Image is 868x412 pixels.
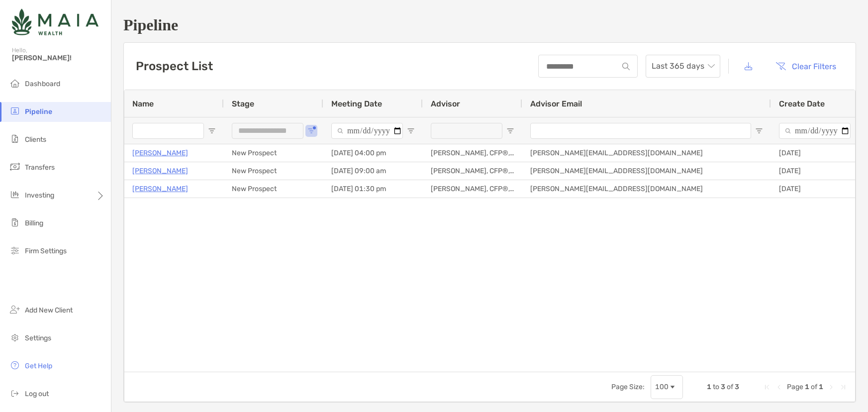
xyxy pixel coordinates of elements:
[25,390,49,398] span: Log out
[805,383,809,391] span: 1
[622,63,630,70] img: input icon
[652,55,714,77] span: Last 365 days
[755,127,763,135] button: Open Filter Menu
[132,99,154,108] span: Name
[819,383,823,391] span: 1
[9,77,21,89] img: dashboard icon
[775,383,783,391] div: Previous Page
[25,362,52,370] span: Get Help
[132,165,188,177] a: [PERSON_NAME]
[522,180,771,198] div: [PERSON_NAME][EMAIL_ADDRESS][DOMAIN_NAME]
[779,99,825,108] span: Create Date
[423,162,522,180] div: [PERSON_NAME], CFP®, CDFA®
[423,180,522,198] div: [PERSON_NAME], CFP®, CDFA®
[25,80,60,88] span: Dashboard
[132,123,204,139] input: Name Filter Input
[331,123,403,139] input: Meeting Date Filter Input
[787,383,803,391] span: Page
[530,99,582,108] span: Advisor Email
[132,147,188,159] a: [PERSON_NAME]
[9,244,21,256] img: firm-settings icon
[9,105,21,117] img: pipeline icon
[323,144,423,162] div: [DATE] 04:00 pm
[407,127,415,135] button: Open Filter Menu
[727,383,733,391] span: of
[9,331,21,343] img: settings icon
[735,383,739,391] span: 3
[9,359,21,371] img: get-help icon
[506,127,514,135] button: Open Filter Menu
[25,191,54,200] span: Investing
[431,99,460,108] span: Advisor
[132,183,188,195] a: [PERSON_NAME]
[9,387,21,399] img: logout icon
[522,144,771,162] div: [PERSON_NAME][EMAIL_ADDRESS][DOMAIN_NAME]
[136,59,213,73] h3: Prospect List
[208,127,216,135] button: Open Filter Menu
[331,99,382,108] span: Meeting Date
[9,189,21,201] img: investing icon
[522,162,771,180] div: [PERSON_NAME][EMAIL_ADDRESS][DOMAIN_NAME]
[25,219,43,227] span: Billing
[9,161,21,173] img: transfers icon
[768,55,844,77] button: Clear Filters
[25,334,51,342] span: Settings
[530,123,751,139] input: Advisor Email Filter Input
[839,383,847,391] div: Last Page
[9,133,21,145] img: clients icon
[12,4,98,40] img: Zoe Logo
[721,383,725,391] span: 3
[25,247,67,255] span: Firm Settings
[651,375,683,399] div: Page Size
[323,180,423,198] div: [DATE] 01:30 pm
[123,16,856,34] h1: Pipeline
[25,163,55,172] span: Transfers
[611,383,645,391] div: Page Size:
[25,135,46,144] span: Clients
[224,144,323,162] div: New Prospect
[224,180,323,198] div: New Prospect
[9,216,21,228] img: billing icon
[25,107,52,116] span: Pipeline
[323,162,423,180] div: [DATE] 09:00 am
[713,383,719,391] span: to
[232,99,254,108] span: Stage
[25,306,73,314] span: Add New Client
[707,383,711,391] span: 1
[423,144,522,162] div: [PERSON_NAME], CFP®, CDFA®
[655,383,669,391] div: 100
[779,123,851,139] input: Create Date Filter Input
[307,127,315,135] button: Open Filter Menu
[827,383,835,391] div: Next Page
[763,383,771,391] div: First Page
[811,383,817,391] span: of
[224,162,323,180] div: New Prospect
[12,54,105,62] span: [PERSON_NAME]!
[9,304,21,315] img: add_new_client icon
[855,127,863,135] button: Open Filter Menu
